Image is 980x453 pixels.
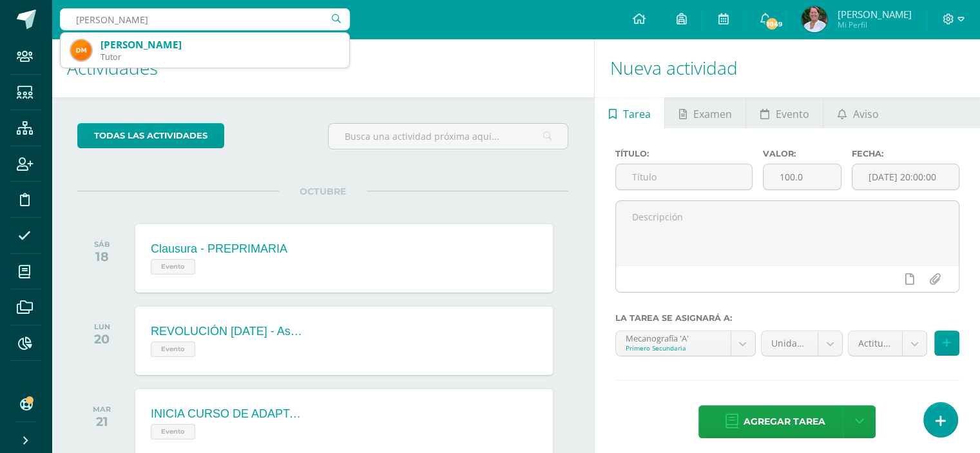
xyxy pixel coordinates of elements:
div: Tutor [101,52,339,63]
div: 21 [93,414,111,429]
label: Valor: [763,149,841,159]
label: Fecha: [852,149,959,159]
a: Aviso [823,97,892,128]
span: [PERSON_NAME] [837,8,911,21]
span: Mi Perfil [837,19,911,30]
span: Evento [151,424,195,439]
input: Fecha de entrega [852,164,959,189]
input: Busca un usuario... [60,8,350,30]
div: [PERSON_NAME] [101,38,339,52]
a: todas las Actividades [77,123,224,148]
div: INICIA CURSO DE ADAPTACIÓN - ALUMNOS DE PRIMER INGRESO DE PREPRIMARIA [151,407,305,421]
span: Evento [151,259,195,275]
div: LUN [94,322,110,331]
span: Examen [693,99,732,130]
div: 18 [94,249,110,264]
input: Puntos máximos [764,164,841,189]
div: REVOLUCIÓN [DATE] - Asueto [151,325,305,338]
div: Mecanografía 'A' [626,331,721,343]
label: Título: [615,149,753,159]
a: Mecanografía 'A'Primero Secundaria [616,331,755,356]
span: Tarea [623,99,651,130]
span: Aviso [853,99,879,130]
a: Tarea [595,97,664,128]
a: Unidad 4 [762,331,843,356]
input: Busca una actividad próxima aquí... [329,124,568,149]
h1: Nueva actividad [610,39,965,97]
a: Evento [746,97,823,128]
input: Título [616,164,752,189]
span: OCTUBRE [279,186,367,197]
div: Primero Secundaria [626,343,721,352]
div: 20 [94,331,110,347]
a: Actitudes (5.0%) [849,331,927,356]
div: MAR [93,405,111,414]
div: SÁB [94,240,110,249]
span: Actitudes (5.0%) [858,331,892,356]
span: 1049 [765,17,779,31]
span: Evento [776,99,809,130]
span: Unidad 4 [771,331,809,356]
span: Evento [151,342,195,357]
div: Clausura - PREPRIMARIA [151,242,287,256]
label: La tarea se asignará a: [615,313,959,323]
img: ee3ec4af2b89472f17a68fd6d5dedbe3.png [71,40,91,61]
a: Examen [665,97,745,128]
span: Agregar tarea [743,406,825,438]
img: c08af6a0912aaf38e7ead85ceef700d2.png [802,6,827,32]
